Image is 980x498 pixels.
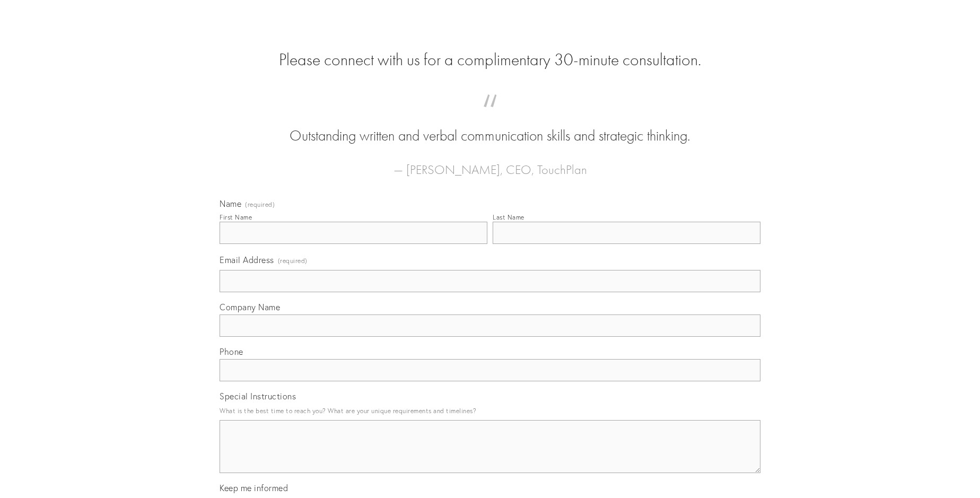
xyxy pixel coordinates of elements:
h2: Please connect with us for a complimentary 30-minute consultation. [220,50,760,70]
span: (required) [278,254,308,268]
span: Name [220,198,241,209]
span: Company Name [220,302,280,312]
span: Special Instructions [220,391,296,401]
div: First Name [220,213,252,221]
span: Keep me informed [220,483,288,493]
span: “ [237,105,743,126]
div: Last Name [493,213,524,221]
span: Phone [220,346,243,357]
figcaption: — [PERSON_NAME], CEO, TouchPlan [237,146,743,180]
blockquote: Outstanding written and verbal communication skills and strategic thinking. [237,105,743,146]
p: What is the best time to reach you? What are your unique requirements and timelines? [220,404,760,418]
span: Email Address [220,255,274,265]
span: (required) [245,202,275,208]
